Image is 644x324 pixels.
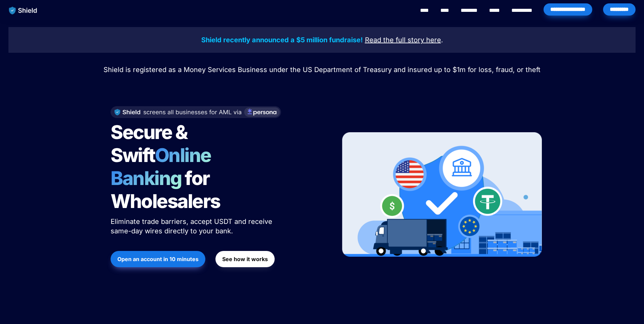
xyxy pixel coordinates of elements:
[365,37,424,44] a: Read the full story
[111,251,205,267] button: Open an account in 10 minutes
[201,36,363,44] strong: Shield recently announced a $5 million fundraise!
[215,251,275,267] button: See how it works
[441,36,443,44] span: .
[6,3,41,18] img: website logo
[111,217,274,235] span: Eliminate trade barriers, accept USDT and receive same-day wires directly to your bank.
[426,37,441,44] a: here
[426,36,441,44] u: here
[111,167,220,213] span: for Wholesalers
[365,36,424,44] u: Read the full story
[111,121,190,167] span: Secure & Swift
[222,256,268,262] strong: See how it works
[215,248,275,271] a: See how it works
[111,144,218,190] span: Online Banking
[111,248,205,271] a: Open an account in 10 minutes
[117,256,199,262] strong: Open an account in 10 minutes
[103,66,540,74] span: Shield is registered as a Money Services Business under the US Department of Treasury and insured...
